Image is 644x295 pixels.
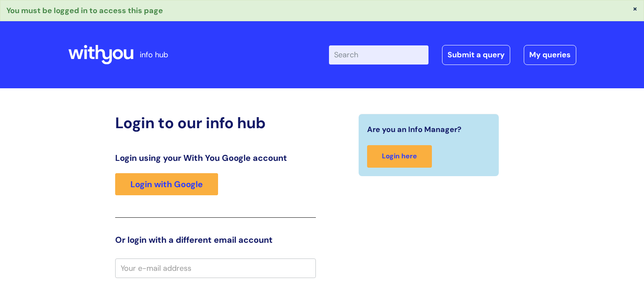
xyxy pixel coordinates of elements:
[115,235,316,245] h3: Or login with a different email account
[367,123,462,136] span: Are you an Info Manager?
[367,145,432,168] a: Login here
[115,114,316,132] h2: Login to our info hub
[329,45,428,64] input: Search
[140,48,168,62] p: info hub
[524,45,576,65] a: My queries
[115,258,316,278] input: Your e-mail address
[115,153,316,163] h3: Login using your With You Google account
[633,5,638,12] button: ×
[115,173,218,195] a: Login with Google
[442,45,510,65] a: Submit a query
